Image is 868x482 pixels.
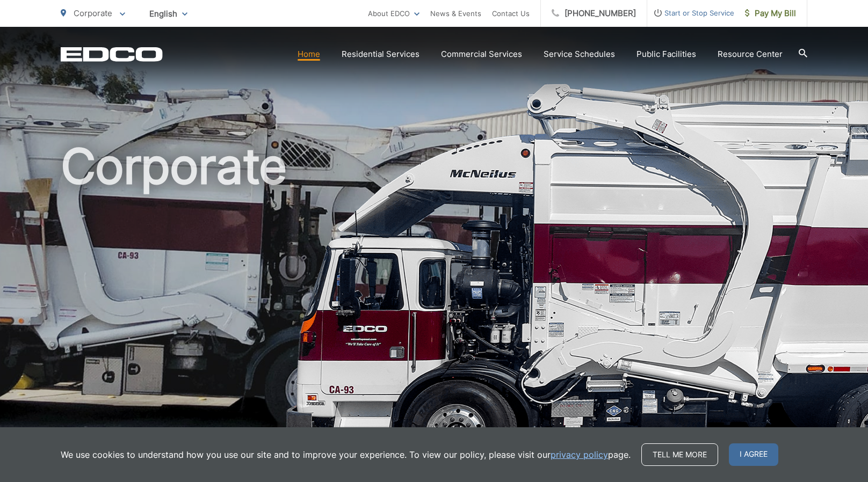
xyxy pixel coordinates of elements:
a: Resource Center [718,48,783,61]
a: Home [298,48,320,61]
a: Tell me more [641,443,718,466]
span: English [141,4,196,23]
a: Contact Us [492,7,530,20]
p: We use cookies to understand how you use our site and to improve your experience. To view our pol... [61,448,631,461]
a: Residential Services [342,48,419,61]
span: Corporate [74,8,112,18]
a: EDCD logo. Return to the homepage. [61,47,163,62]
h1: Corporate [61,140,807,479]
a: Service Schedules [544,48,615,61]
a: News & Events [430,7,481,20]
a: privacy policy [551,448,608,461]
a: Commercial Services [441,48,522,61]
a: About EDCO [368,7,419,20]
span: Pay My Bill [745,7,796,20]
a: Public Facilities [636,48,696,61]
span: I agree [729,443,778,466]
